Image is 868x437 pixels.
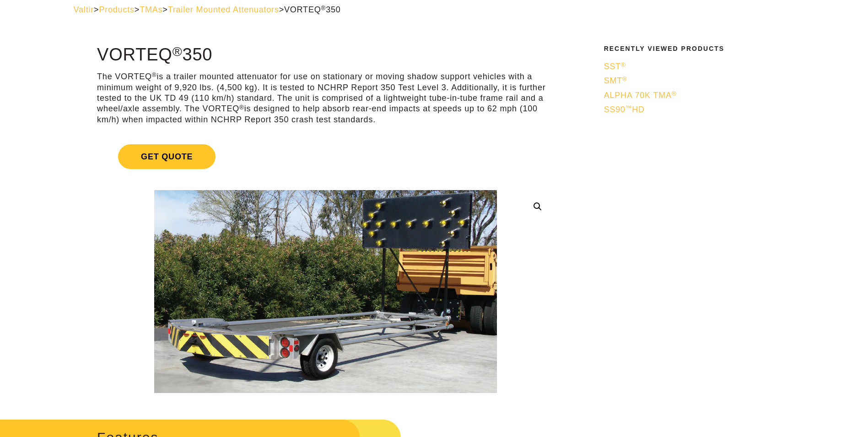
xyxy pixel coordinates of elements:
[604,76,627,85] span: SMT
[97,71,554,125] p: The VORTEQ is a trailer mounted attenuator for use on stationary or moving shadow support vehicle...
[239,104,244,111] sup: ®
[604,91,677,100] span: ALPHA 70K TMA
[97,45,554,65] h1: VORTEQ 350
[321,5,326,11] sup: ®
[604,45,789,52] h2: Recently Viewed Products
[284,5,341,14] span: VORTEQ 350
[152,71,157,78] sup: ®
[99,5,134,14] a: Products
[604,76,789,86] a: SMT®
[672,90,677,97] sup: ®
[604,90,789,101] a: ALPHA 70K TMA®
[118,144,216,169] span: Get Quote
[622,76,627,82] sup: ®
[168,5,279,14] a: Trailer Mounted Attenuators
[621,61,626,68] sup: ®
[604,61,789,72] a: SST®
[97,133,554,180] a: Get Quote
[604,105,645,114] span: SS90 HD
[604,104,789,115] a: SS90™HD
[74,5,94,14] a: Valtir
[625,104,632,111] sup: ™
[140,5,162,14] a: TMAs
[74,5,795,15] div: > > > >
[604,62,626,71] span: SST
[173,44,183,59] sup: ®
